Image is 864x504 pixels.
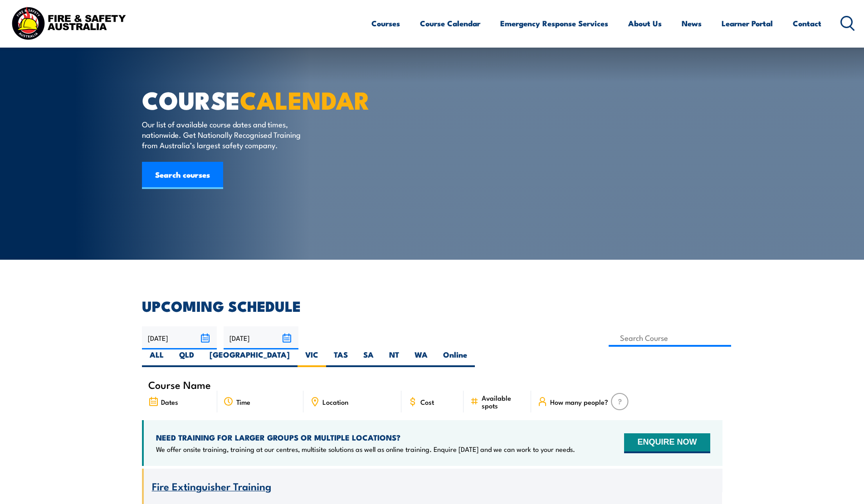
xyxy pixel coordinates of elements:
[224,326,298,349] input: To date
[420,398,434,406] span: Cost
[148,381,211,388] span: Course Name
[420,11,480,35] a: Course Calendar
[142,89,366,110] h1: COURSE
[624,433,710,453] button: ENQUIRE NOW
[161,398,178,406] span: Dates
[156,445,575,454] p: We offer onsite training, training at our centres, multisite solutions as well as online training...
[236,398,250,406] span: Time
[171,349,202,367] label: QLD
[500,11,608,35] a: Emergency Response Services
[152,478,271,494] span: Fire Extinguisher Training
[407,349,435,367] label: WA
[326,349,356,367] label: TAS
[356,349,381,367] label: SA
[550,398,608,406] span: How many people?
[435,349,475,367] label: Online
[322,398,348,406] span: Location
[381,349,407,367] label: NT
[371,11,400,35] a: Courses
[298,349,326,367] label: VIC
[142,299,722,312] h2: UPCOMING SCHEDULE
[142,326,217,349] input: From date
[793,11,821,35] a: Contact
[142,162,223,189] a: Search courses
[482,394,525,409] span: Available spots
[609,329,732,347] input: Search Course
[202,349,298,367] label: [GEOGRAPHIC_DATA]
[722,11,773,35] a: Learner Portal
[142,119,308,150] p: Our list of available course dates and times, nationwide. Get Nationally Recognised Training from...
[628,11,662,35] a: About Us
[682,11,702,35] a: News
[152,481,271,492] a: Fire Extinguisher Training
[240,80,370,118] strong: CALENDAR
[142,349,171,367] label: ALL
[156,432,575,442] h4: NEED TRAINING FOR LARGER GROUPS OR MULTIPLE LOCATIONS?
